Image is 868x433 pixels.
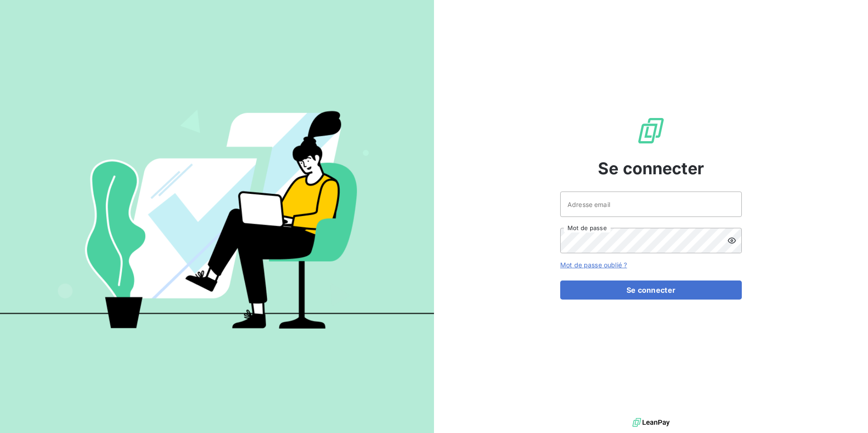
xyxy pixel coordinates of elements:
[598,156,704,181] span: Se connecter
[632,416,670,429] img: logo
[560,192,742,217] input: placeholder
[560,261,627,269] a: Mot de passe oublié ?
[560,280,742,300] button: Se connecter
[636,116,666,145] img: Logo LeanPay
